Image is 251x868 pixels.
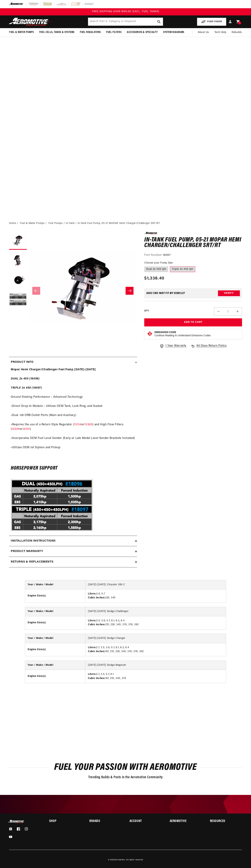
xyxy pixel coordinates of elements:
summary: Fuel Cells, Tanks & Systems [37,28,77,37]
span: Fuel Regulators [80,30,101,34]
small: All rights reserved [126,859,143,861]
td: [DATE]-[DATE] Chrysler 300 C [85,580,226,589]
span: About Us [198,31,209,34]
small: © 2025 . [108,859,125,861]
div: Does This part fit My vehicle? [146,292,185,295]
h2: Fuel Your Passion with Aeromotive [9,763,242,772]
label: QTY [144,309,149,312]
strong: Cubic Inches: [88,650,105,653]
strong: Liters: [88,619,96,622]
button: Verify [218,290,240,296]
button: Load image 1 in gallery view [9,232,27,250]
td: 3.6, 5.7 220, 345 [85,589,226,602]
span: Tech Help [214,30,226,34]
a: Fuel Pumps [48,221,63,225]
td: 3.5, 3.6, 5.7, 6.1, 6.2, 6.4 215, 220, 345, 370, 376, 392 [85,616,226,629]
button: PUMP FINDER [197,18,226,26]
th: Engine Size(s) [25,670,85,683]
h2: Installation Instructions [11,539,56,543]
strong: Cubic Inches: [88,623,105,626]
button: search button [155,18,163,26]
h2: Product warranty [11,549,43,554]
span: Trending Builds & Posts in the Aeromotive Community [88,776,163,779]
th: Year / Make / Model [25,607,85,616]
strong: 18097 [163,254,171,257]
strong: Liters: [88,592,96,595]
h6: Horsepower Support [11,466,135,470]
td: 2.7, 3.5, 5.7, 6.1 167, 215, 345, 370 [85,670,226,683]
td: [DATE]-[DATE] Dodge Challenger [85,607,226,616]
span: $1,338.40 [144,275,164,282]
a: 12339 [12,428,20,431]
p: •Direct Drop-In Module – Utilizes OEM Tank, Lock Ring, and Gasket •Dual -08 ORB Outlet Ports (Mai... [11,367,135,450]
strong: Mopar Hemi Charger/Challenger Fuel Pump [DATE]-[DATE] [11,368,96,371]
strong: Liters: [88,673,96,676]
a: 13305 [84,423,92,426]
strong: Cubic Inches: [88,596,105,599]
button: Slide left [32,287,40,295]
label: Triple 3x 450 lph [170,266,195,272]
strong: Emissions Code [154,331,176,334]
a: 12341 [23,428,30,431]
span: System Diagrams [163,30,184,34]
summary: Brands [89,820,121,823]
th: Year / Make / Model [25,634,85,643]
a: 13134 [74,423,81,426]
button: Load image 2 in gallery view [9,252,27,269]
span: Rebuilds [232,30,242,34]
summary: Tech Help [212,28,229,37]
td: [DATE]-[DATE] Dodge Magnum [85,661,226,670]
input: Search by Part Number, Category or Keyword [88,18,163,26]
th: Engine Size(s) [25,643,85,656]
a: 1 Year Warranty [160,344,186,348]
span: FREE SHIPPING OVER $109.00 (EXCL. FUEL TANKS) [92,10,159,13]
li: In-Tank Fuel Pump, 05-21 MOPAR Hemi Charger/Challenger SRT/RT [78,221,160,225]
nav: breadcrumbs [9,221,242,225]
span: 1 Year Warranty [165,344,186,348]
strong: DUAL 2x 450 (18096) [11,377,39,380]
summary: Product warranty [9,546,137,557]
li: In-Tank [66,221,78,225]
em: Ground Shaking Performance – Advanced Technology [11,396,83,398]
a: 90 Days Return Policy [191,344,227,352]
img: Aeromotive [8,820,26,823]
span: Accessories & Specialty [127,30,158,34]
strong: Liters: [88,646,96,649]
summary: Accessories & Specialty [124,28,160,37]
th: Year / Make / Model [25,580,85,589]
th: Year / Make / Model [25,661,85,670]
p: Continue Reading to Understand Emissions Codes [154,334,211,337]
a: Aeromotive [114,859,125,861]
media-gallery: Gallery Viewer [9,232,137,350]
th: Engine Size(s) [25,589,85,602]
strong: TRIPLE 3x 450 (18097) [11,386,42,389]
span: Fuel Filters [106,30,121,34]
summary: Shop [49,820,81,823]
button: Load image 3 in gallery view [9,271,27,289]
summary: Aeromotive [170,820,202,823]
summary: Product Info [9,357,137,367]
img: Aeromotive [8,18,53,26]
span: 90 Days Return Policy [196,344,227,352]
td: [DATE]-[DATE] Dodge Charger [85,634,226,643]
summary: Resources [210,820,242,823]
span: Fuel Cells, Tanks & Systems [39,30,74,34]
label: Dual 2x 450 lph [144,266,168,272]
summary: System Diagrams [160,28,187,37]
summary: Fuel Filters [104,28,124,37]
button: Emissions CodeContinue Reading to Understand Emissions Codes [154,331,211,337]
span: 1 [239,21,240,25]
h1: In-Tank Fuel Pump, 05-21 MOPAR Hemi Charger/Challenger SRT/RT [144,237,242,248]
summary: Account [130,820,162,823]
summary: Returns & replacements [9,557,137,567]
h2: Product Info [11,360,33,365]
h2: Returns & replacements [11,560,53,564]
a: About Us [195,28,212,37]
summary: Installation Instructions [9,536,137,546]
td: 2.7, 3.5, 3.6, 5.7, 6.1, 6.2, 6.4 167, 215, 220, 345, 370, 376, 392 [85,643,226,656]
th: Engine Size(s) [25,616,85,629]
